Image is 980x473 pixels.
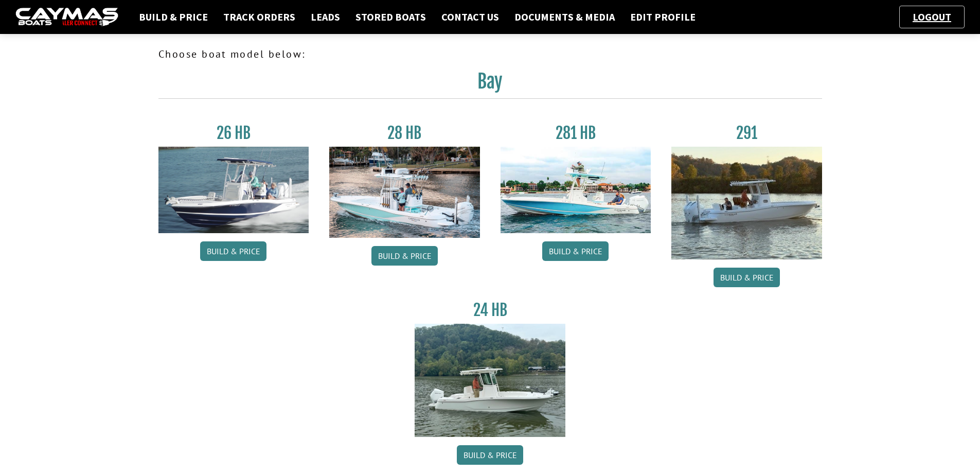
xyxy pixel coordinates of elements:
h2: Bay [158,70,822,99]
a: Leads [306,10,345,24]
h3: 281 HB [501,124,651,143]
a: Build & Price [371,246,438,266]
a: Documents & Media [509,10,620,24]
a: Build & Price [457,445,523,465]
img: 28_hb_thumbnail_for_caymas_connect.jpg [329,147,480,238]
h3: 28 HB [329,124,480,143]
h3: 291 [671,124,822,143]
img: 26_new_photo_resized.jpg [158,147,309,233]
img: 28-hb-twin.jpg [501,147,651,233]
a: Build & Price [542,241,609,261]
a: Stored Boats [350,10,431,24]
a: Logout [907,10,956,23]
a: Build & Price [200,241,266,261]
img: 24_HB_thumbnail.jpg [415,324,565,436]
h3: 26 HB [158,124,309,143]
a: Build & Price [134,10,213,24]
img: 291_Thumbnail.jpg [671,147,822,259]
a: Contact Us [436,10,504,24]
p: Choose boat model below: [158,46,822,62]
a: Build & Price [714,268,780,287]
a: Edit Profile [625,10,701,24]
a: Track Orders [218,10,300,24]
h3: 24 HB [415,301,565,320]
img: caymas-dealer-connect-2ed40d3bc7270c1d8d7ffb4b79bf05adc795679939227970def78ec6f6c03838.gif [15,8,118,27]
